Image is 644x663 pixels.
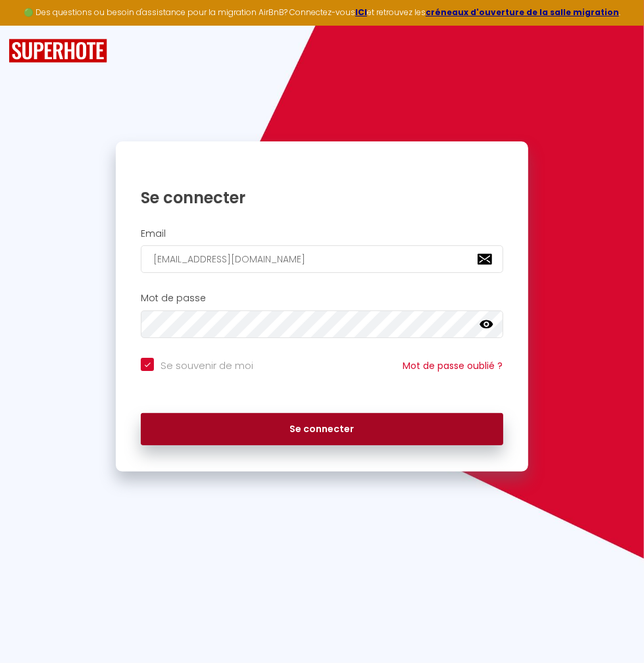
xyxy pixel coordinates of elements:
h1: Se connecter [141,187,503,208]
a: ICI [355,7,367,18]
input: Ton Email [141,245,503,273]
button: Ouvrir le widget de chat LiveChat [11,5,50,45]
img: SuperHote logo [9,39,107,63]
h2: Email [141,228,503,239]
button: Se connecter [141,413,503,446]
a: Mot de passe oublié ? [403,359,503,372]
a: créneaux d'ouverture de la salle migration [426,7,619,18]
h2: Mot de passe [141,293,503,304]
